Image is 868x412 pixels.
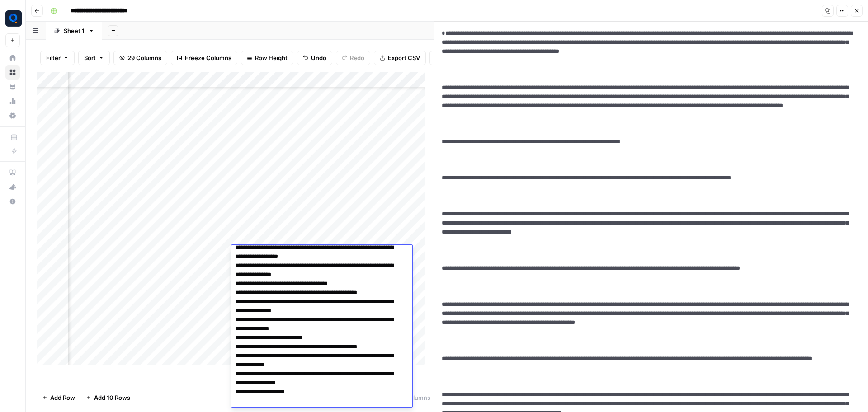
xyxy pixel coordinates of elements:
[46,53,61,62] span: Filter
[113,51,167,65] button: 29 Columns
[374,51,426,65] button: Export CSV
[185,53,231,62] span: Freeze Columns
[5,94,20,108] a: Usage
[5,180,20,194] button: What's new?
[241,51,293,65] button: Row Height
[80,390,136,405] button: Add 10 Rows
[255,53,288,62] span: Row Height
[297,51,332,65] button: Undo
[171,51,237,65] button: Freeze Columns
[46,22,102,40] a: Sheet 1
[50,393,75,402] span: Add Row
[5,7,20,30] button: Workspace: Qubit - SEO
[5,10,22,27] img: Qubit - SEO Logo
[5,194,20,209] button: Help + Support
[37,390,80,405] button: Add Row
[40,51,75,65] button: Filter
[336,51,370,65] button: Redo
[5,51,20,65] a: Home
[64,26,85,35] div: Sheet 1
[6,180,19,194] div: What's new?
[311,53,326,62] span: Undo
[350,53,364,62] span: Redo
[5,80,20,94] a: Your Data
[5,165,20,180] a: AirOps Academy
[388,53,420,62] span: Export CSV
[84,53,96,62] span: Sort
[5,65,20,80] a: Browse
[5,108,20,123] a: Settings
[94,393,130,402] span: Add 10 Rows
[127,53,161,62] span: 29 Columns
[78,51,110,65] button: Sort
